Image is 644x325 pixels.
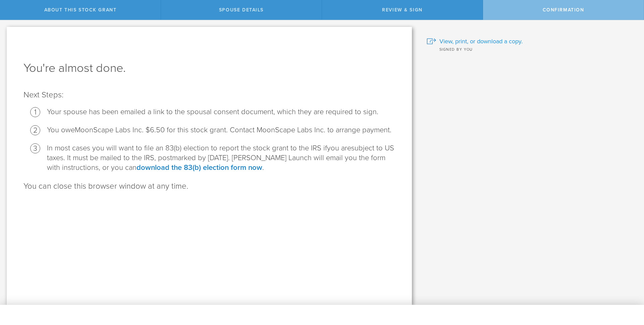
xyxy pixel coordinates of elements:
[327,144,351,152] span: you are
[439,37,523,46] span: View, print, or download a copy.
[47,143,395,173] li: In most cases you will want to file an 83(b) election to report the stock grant to the IRS if sub...
[427,46,634,52] div: Signed by you
[543,7,584,13] span: Confirmation
[47,107,395,117] li: Your spouse has been emailed a link to the spousal consent document, which they are required to s...
[47,125,395,135] li: MoonScape Labs Inc. $6.50 for this stock grant. Contact MoonScape Labs Inc. to arrange payment.
[382,7,423,13] span: Review & Sign
[219,7,264,13] span: Spouse Details
[23,181,395,192] p: You can close this browser window at any time.
[44,7,117,13] span: About this stock grant
[137,163,262,172] a: download the 83(b) election form now
[23,60,395,76] h1: You're almost done.
[47,126,75,134] span: You owe
[23,90,395,100] p: Next Steps:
